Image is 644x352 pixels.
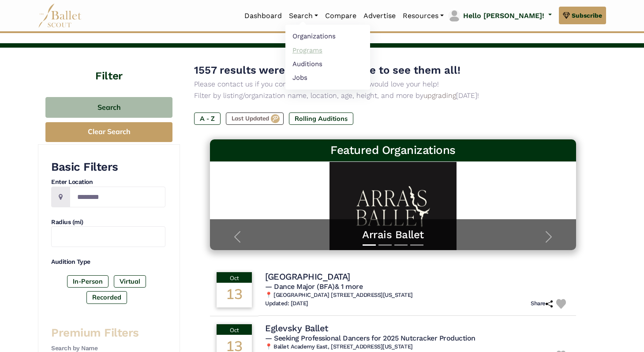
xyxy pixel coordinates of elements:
a: Search [285,7,322,25]
label: In-Person [67,275,109,288]
h4: Eglevsky Ballet [265,322,328,334]
label: Last Updated [226,112,284,125]
ul: Resources [285,25,370,90]
span: Subscribe [572,11,602,20]
a: & 1 more [335,282,363,291]
input: Location [70,187,165,207]
button: Slide 2 [378,240,392,250]
button: Slide 1 [363,240,376,250]
p: Filter by listing/organization name, location, age, height, and more by [DATE]! [194,90,592,101]
a: Subscribe [559,7,606,24]
a: Compare [322,7,360,25]
h4: Radius (mi) [51,218,165,227]
button: Slide 4 [410,240,423,250]
span: — Seeking Professional Dancers for 2025 Nutcracker Production [265,334,476,342]
button: Search [45,97,172,118]
a: Arrais Ballet [219,228,567,242]
h3: Premium Filters [51,326,165,341]
a: profile picture Hello [PERSON_NAME]! [447,9,552,23]
h4: Audition Type [51,258,165,266]
button: Slide 3 [394,240,408,250]
h4: Enter Location [51,178,165,187]
a: Advertise [360,7,399,25]
h6: 📍 [GEOGRAPHIC_DATA] [STREET_ADDRESS][US_STATE] [265,292,569,299]
h6: 📍 Ballet Academy East, [STREET_ADDRESS][US_STATE] [265,343,569,351]
h4: Filter [38,48,180,84]
label: A - Z [194,112,221,125]
a: upgrading [423,91,456,100]
div: Oct [217,324,252,335]
img: gem.svg [563,11,570,20]
div: 13 [217,283,252,307]
h3: Basic Filters [51,160,165,175]
h3: Featured Organizations [217,143,569,158]
p: Please contact us if you come across any errors, we would love your help! [194,79,592,90]
label: Recorded [86,291,127,303]
a: Resources [399,7,447,25]
button: Clear Search [45,122,172,142]
h4: [GEOGRAPHIC_DATA] [265,271,350,282]
span: 1557 results were found, subscribe to see them all! [194,64,461,76]
span: — Dance Major (BFA) [265,282,363,291]
a: Programs [285,43,370,57]
div: Oct [217,272,252,283]
a: Auditions [285,57,370,71]
h6: Updated: [DATE] [265,300,308,307]
a: Jobs [285,71,370,84]
a: Organizations [285,30,370,43]
p: Hello [PERSON_NAME]! [463,10,544,22]
h6: Share [531,300,553,307]
img: profile picture [448,10,461,22]
label: Virtual [114,275,146,288]
label: Rolling Auditions [289,112,353,125]
a: Dashboard [241,7,285,25]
